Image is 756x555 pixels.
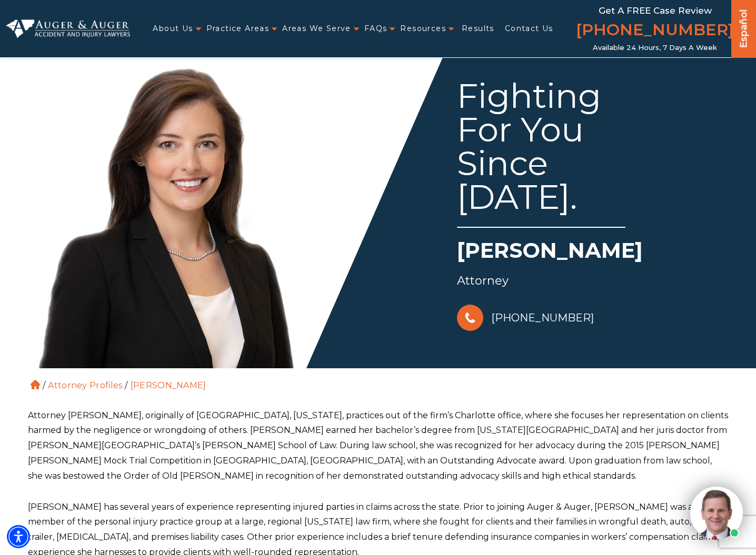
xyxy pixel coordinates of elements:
a: Attorney Profiles [48,380,122,390]
a: Contact Us [505,18,553,39]
a: Results [462,18,494,39]
span: Available 24 Hours, 7 Days a Week [593,44,717,52]
a: Resources [400,18,446,39]
div: Fighting For You Since [DATE]. [457,79,625,228]
a: FAQs [364,18,387,39]
div: Accessibility Menu [7,525,30,548]
h1: [PERSON_NAME] [457,236,730,270]
img: Madison McLawhorn [20,53,336,368]
img: Intaker widget Avatar [690,487,743,539]
a: Areas We Serve [282,18,351,39]
a: About Us [153,18,193,39]
ol: / / [28,368,728,392]
a: [PHONE_NUMBER] [457,302,594,334]
div: Attorney [457,270,730,291]
li: [PERSON_NAME] [128,380,209,390]
a: [PHONE_NUMBER] [576,18,734,44]
p: Attorney [PERSON_NAME], originally of [GEOGRAPHIC_DATA], [US_STATE], practices out of the firm’s ... [28,408,728,484]
img: Auger & Auger Accident and Injury Lawyers Logo [6,19,130,38]
a: Practice Areas [206,18,270,39]
span: Get a FREE Case Review [599,5,712,16]
a: Home [31,380,40,389]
